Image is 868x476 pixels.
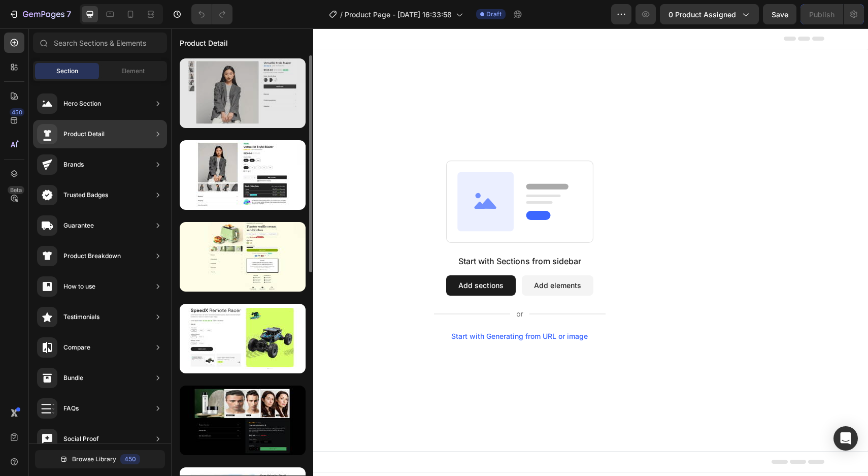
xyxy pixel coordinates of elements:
[63,160,84,170] div: Brands
[275,247,345,267] button: Add sections
[10,108,24,116] div: 450
[351,247,422,267] button: Add elements
[63,373,83,383] div: Bundle
[171,28,868,476] iframe: Design area
[121,67,145,76] span: Element
[345,9,452,20] span: Product Page - [DATE] 16:33:58
[800,4,843,24] button: Publish
[763,4,796,24] button: Save
[191,4,232,24] div: Undo/Redo
[33,33,167,53] input: Search Sections & Elements
[340,9,343,20] span: /
[280,304,417,312] div: Start with Generating from URL or image
[486,10,502,19] span: Draft
[833,426,858,451] div: Open Intercom Messenger
[56,67,78,76] span: Section
[66,8,71,20] p: 7
[63,99,101,109] div: Hero Section
[772,10,788,19] span: Save
[35,450,165,468] button: Browse Library450
[809,9,834,20] div: Publish
[287,227,410,239] div: Start with Sections from sidebar
[63,190,108,200] div: Trusted Badges
[63,312,99,322] div: Testimonials
[63,281,95,292] div: How to use
[63,129,105,139] div: Product Detail
[4,4,76,24] button: 7
[120,454,140,464] div: 450
[63,434,99,444] div: Social Proof
[63,220,94,231] div: Guarantee
[8,186,24,194] div: Beta
[660,4,759,24] button: 0 product assigned
[72,455,116,464] span: Browse Library
[63,251,121,261] div: Product Breakdown
[63,403,79,414] div: FAQs
[63,342,90,353] div: Compare
[669,9,736,20] span: 0 product assigned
